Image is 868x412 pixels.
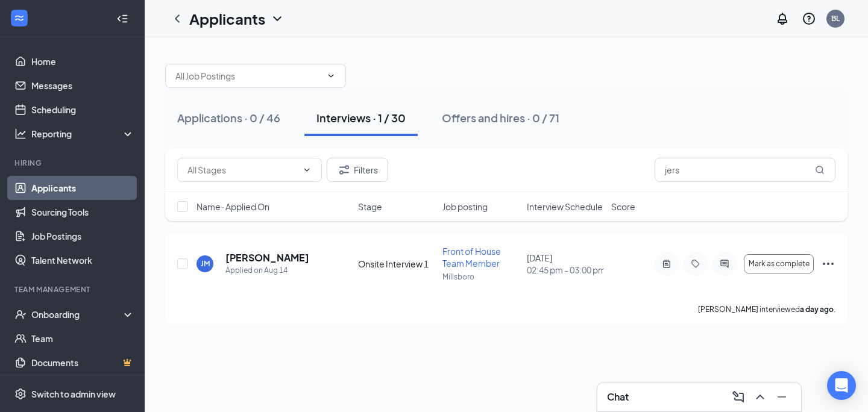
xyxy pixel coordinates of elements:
[442,272,520,282] p: Millsboro
[744,254,814,273] button: Mark as complete
[14,128,27,140] svg: Analysis
[31,98,134,122] a: Scheduling
[187,163,297,176] input: All Stages
[31,49,134,73] a: Home
[316,110,406,125] div: Interviews · 1 / 30
[815,165,825,175] svg: MagnifyingGlass
[821,257,835,271] svg: Ellipses
[225,251,309,264] h5: [PERSON_NAME]
[729,387,748,407] button: ComposeMessage
[358,258,435,270] div: Onsite Interview 1
[775,390,789,404] svg: Minimize
[116,13,128,25] svg: Collapse
[14,308,27,320] svg: UserCheck
[14,388,27,400] svg: Settings
[753,390,767,404] svg: ChevronUp
[527,264,604,276] span: 02:45 pm - 03:00 pm
[31,176,134,200] a: Applicants
[31,388,116,400] div: Switch to admin view
[31,308,124,320] div: Onboarding
[189,8,265,29] h1: Applicants
[749,260,810,268] span: Mark as complete
[659,259,674,269] svg: ActiveNote
[13,12,25,24] svg: WorkstreamLogo
[302,165,312,175] svg: ChevronDown
[31,224,134,248] a: Job Postings
[270,11,285,26] svg: ChevronDown
[750,387,770,407] button: ChevronUp
[177,110,280,125] div: Applications · 0 / 46
[655,158,835,182] input: Search in interviews
[31,128,135,140] div: Reporting
[14,158,132,168] div: Hiring
[337,163,351,177] svg: Filter
[827,371,856,400] div: Open Intercom Messenger
[326,71,336,81] svg: ChevronDown
[327,158,388,182] button: Filter Filters
[731,390,746,404] svg: ComposeMessage
[698,304,835,314] p: [PERSON_NAME] interviewed .
[358,201,382,213] span: Stage
[442,246,501,269] span: Front of House Team Member
[831,13,840,23] div: BL
[717,259,732,269] svg: ActiveChat
[442,110,559,125] div: Offers and hires · 0 / 71
[31,73,134,98] a: Messages
[170,11,184,26] svg: ChevronLeft
[527,201,603,213] span: Interview Schedule
[607,390,629,404] h3: Chat
[14,284,132,295] div: Team Management
[802,11,816,26] svg: QuestionInfo
[775,11,790,26] svg: Notifications
[442,201,488,213] span: Job posting
[31,326,134,351] a: Team
[688,259,703,269] svg: Tag
[611,201,635,213] span: Score
[31,200,134,224] a: Sourcing Tools
[31,351,134,375] a: DocumentsCrown
[800,305,834,314] b: a day ago
[225,264,309,276] div: Applied on Aug 14
[31,248,134,272] a: Talent Network
[175,69,321,83] input: All Job Postings
[772,387,791,407] button: Minimize
[197,201,269,213] span: Name · Applied On
[201,258,210,269] div: JM
[527,252,604,276] div: [DATE]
